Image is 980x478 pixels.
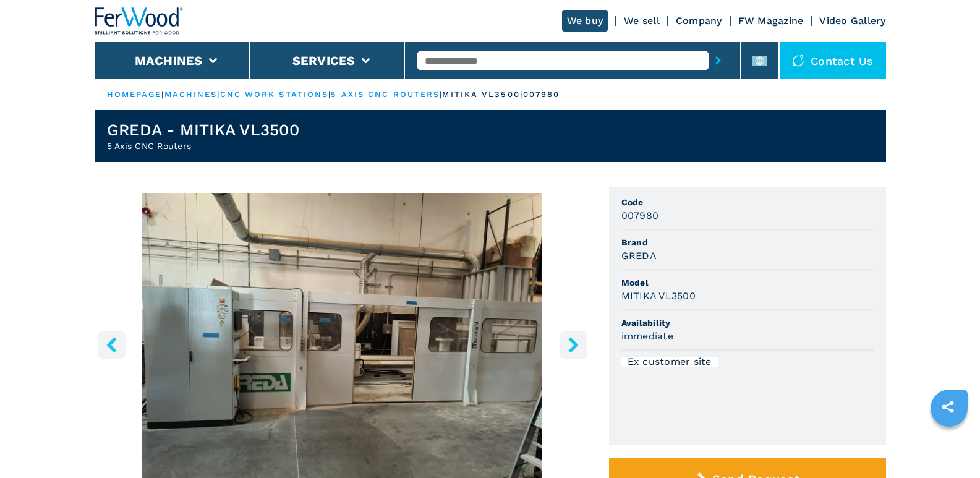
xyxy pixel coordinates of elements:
[621,249,657,263] h3: GREDA
[95,7,184,35] img: Ferwood
[328,90,331,99] span: |
[562,10,608,32] a: We buy
[780,42,886,79] div: Contact us
[220,90,329,99] a: cnc work stations
[621,357,718,367] div: Ex customer site
[442,89,522,100] p: mitika vl3500 |
[98,331,126,359] button: left-button
[709,46,728,75] button: submit-button
[624,15,660,27] a: We sell
[621,329,673,343] h3: immediate
[621,196,874,208] span: Code
[135,53,203,68] button: Machines
[621,208,659,223] h3: 007980
[676,15,722,27] a: Company
[927,422,971,469] iframe: Chat
[738,15,804,27] a: FW Magazine
[331,90,440,99] a: 5 axis cnc routers
[107,120,299,140] h1: GREDA - MITIKA VL3500
[932,391,963,422] a: sharethis
[560,331,587,359] button: right-button
[107,90,162,99] a: HOMEPAGE
[621,317,874,329] span: Availability
[292,53,356,68] button: Services
[819,15,885,27] a: Video Gallery
[161,90,164,99] span: |
[621,289,696,303] h3: MITIKA VL3500
[440,90,442,99] span: |
[523,89,560,100] p: 007980
[792,54,804,67] img: Contact us
[621,236,874,249] span: Brand
[621,276,874,289] span: Model
[107,140,299,152] h2: 5 Axis CNC Routers
[164,90,218,99] a: machines
[217,90,219,99] span: |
